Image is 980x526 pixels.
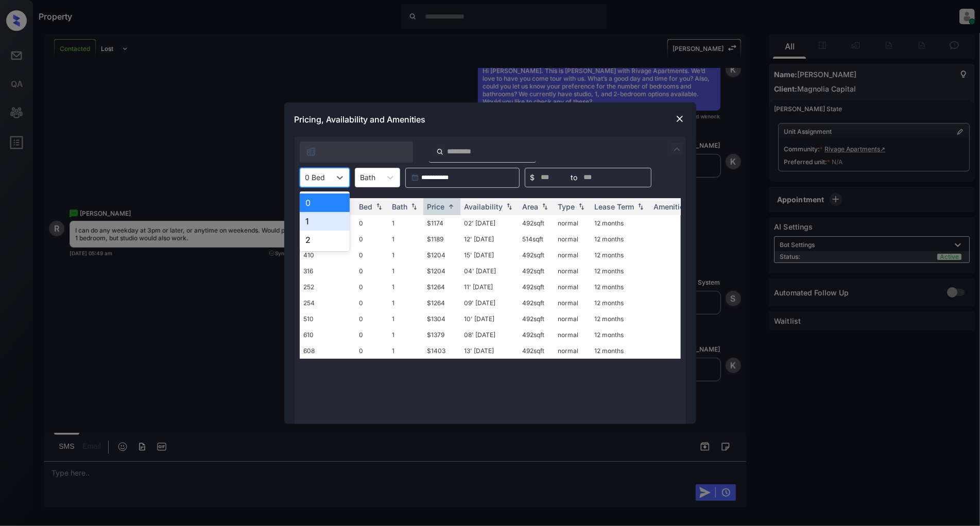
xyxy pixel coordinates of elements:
[460,215,519,231] td: 02' [DATE]
[530,172,535,183] span: $
[355,231,388,247] td: 0
[355,295,388,311] td: 0
[460,343,519,359] td: 13' [DATE]
[423,247,460,263] td: $1204
[388,327,423,343] td: 1
[409,203,419,210] img: sorting
[388,311,423,327] td: 1
[355,279,388,295] td: 0
[388,295,423,311] td: 1
[423,263,460,279] td: $1204
[423,231,460,247] td: $1189
[558,202,575,211] div: Type
[519,343,554,359] td: 492 sqft
[519,279,554,295] td: 492 sqft
[554,231,591,247] td: normal
[554,279,591,295] td: normal
[423,295,460,311] td: $1264
[423,279,460,295] td: $1264
[576,203,587,210] img: sorting
[465,202,503,211] div: Availability
[523,202,539,211] div: Area
[591,295,650,311] td: 12 months
[554,263,591,279] td: normal
[355,327,388,343] td: 0
[671,143,683,155] img: icon-zuma
[306,147,316,157] img: icon-zuma
[554,215,591,231] td: normal
[571,172,578,183] span: to
[460,231,519,247] td: 12' [DATE]
[460,327,519,343] td: 08' [DATE]
[300,343,355,359] td: 608
[591,311,650,327] td: 12 months
[460,279,519,295] td: 11' [DATE]
[460,263,519,279] td: 04' [DATE]
[300,194,350,212] div: 0
[423,215,460,231] td: $1174
[300,263,355,279] td: 316
[595,202,634,211] div: Lease Term
[591,343,650,359] td: 12 months
[355,311,388,327] td: 0
[388,215,423,231] td: 1
[423,343,460,359] td: $1403
[392,202,408,211] div: Bath
[519,311,554,327] td: 492 sqft
[519,295,554,311] td: 492 sqft
[359,202,373,211] div: Bed
[388,247,423,263] td: 1
[374,203,384,210] img: sorting
[460,295,519,311] td: 09' [DATE]
[591,279,650,295] td: 12 months
[427,202,445,211] div: Price
[519,247,554,263] td: 492 sqft
[388,231,423,247] td: 1
[519,215,554,231] td: 492 sqft
[554,343,591,359] td: normal
[355,247,388,263] td: 0
[284,102,696,136] div: Pricing, Availability and Amenities
[300,295,355,311] td: 254
[504,203,514,210] img: sorting
[540,203,550,210] img: sorting
[423,327,460,343] td: $1379
[355,343,388,359] td: 0
[460,247,519,263] td: 15' [DATE]
[554,327,591,343] td: normal
[300,279,355,295] td: 252
[519,327,554,343] td: 492 sqft
[554,295,591,311] td: normal
[388,279,423,295] td: 1
[675,114,685,124] img: close
[300,212,350,231] div: 1
[388,263,423,279] td: 1
[591,231,650,247] td: 12 months
[355,215,388,231] td: 0
[300,247,355,263] td: 410
[300,311,355,327] td: 510
[554,247,591,263] td: normal
[423,311,460,327] td: $1304
[519,231,554,247] td: 514 sqft
[388,343,423,359] td: 1
[591,263,650,279] td: 12 months
[591,247,650,263] td: 12 months
[300,327,355,343] td: 610
[591,327,650,343] td: 12 months
[300,231,350,249] div: 2
[591,215,650,231] td: 12 months
[436,147,444,156] img: icon-zuma
[460,311,519,327] td: 10' [DATE]
[635,203,646,210] img: sorting
[355,263,388,279] td: 0
[519,263,554,279] td: 492 sqft
[554,311,591,327] td: normal
[446,203,456,211] img: sorting
[654,202,689,211] div: Amenities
